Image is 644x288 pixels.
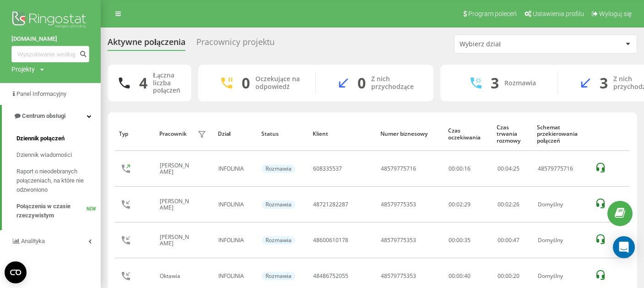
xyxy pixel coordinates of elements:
[498,165,504,172] span: 00
[218,131,253,137] div: Dział
[16,198,101,224] a: Połączenia w czasie rzeczywistymNEW
[160,273,183,279] div: Oktawia
[371,75,420,91] div: Z nich przychodzące
[313,201,348,208] div: 48721282287
[491,74,499,92] div: 3
[261,131,304,137] div: Status
[160,234,195,247] div: [PERSON_NAME]
[468,10,517,17] span: Program poleceń
[16,130,101,147] a: Dziennik połączeń
[381,166,416,172] div: 48579775716
[262,236,295,244] div: Rozmawia
[505,165,512,172] span: 04
[313,166,342,172] div: 608335537
[16,202,87,220] span: Połączenia w czasie rzeczywistym
[513,200,520,208] span: 26
[139,74,147,92] div: 4
[160,198,195,211] div: [PERSON_NAME]
[218,201,252,208] div: INFOLINIA
[21,238,45,244] span: Analityka
[16,90,66,97] span: Panel Informacyjny
[449,166,487,172] div: 00:00:16
[497,124,528,144] div: Czas trwania rozmowy
[218,273,252,279] div: INFOLINIA
[108,37,185,51] div: Aktywne połączenia
[449,273,487,279] div: 00:00:40
[119,131,150,137] div: Typ
[159,131,187,137] div: Pracownik
[449,201,487,208] div: 00:02:29
[2,105,101,127] a: Centrum obsługi
[357,74,366,92] div: 0
[313,273,348,279] div: 48486752055
[16,134,65,143] span: Dziennik połączeń
[11,9,89,32] img: Ringostat logo
[448,127,488,141] div: Czas oczekiwania
[505,272,512,280] span: 00
[498,273,520,279] div: : :
[160,162,195,176] div: [PERSON_NAME]
[153,72,180,94] div: Łączna liczba połączeń
[242,74,250,92] div: 0
[262,200,295,209] div: Rozmawia
[16,147,101,163] a: Dziennik wiadomości
[537,124,585,144] div: Schemat przekierowania połączeń
[460,40,569,48] div: Wybierz dział
[11,34,89,44] a: [DOMAIN_NAME]
[16,167,96,194] span: Raport o nieodebranych połączeniach, na które nie odzwoniono
[381,273,416,279] div: 48579775353
[513,236,520,244] span: 47
[599,10,632,17] span: Wyloguj się
[262,272,295,280] div: Rozmawia
[538,166,585,172] div: 48579775716
[16,163,101,198] a: Raport o nieodebranych połączeniach, na które nie odzwoniono
[255,75,302,91] div: Oczekujące na odpowiedź
[504,79,536,87] div: Rozmawia
[498,237,520,244] div: : :
[16,150,72,160] span: Dziennik wiadomości
[533,10,584,17] span: Ustawienia profilu
[498,166,520,172] div: : :
[313,237,348,244] div: 48600610178
[498,272,504,280] span: 00
[513,272,520,280] span: 20
[196,37,275,51] div: Pracownicy projektu
[5,261,27,283] button: Open CMP widget
[513,165,520,172] span: 25
[498,200,504,208] span: 00
[538,237,585,244] div: Domyślny
[381,201,416,208] div: 48579775353
[380,131,439,137] div: Numer biznesowy
[11,65,35,74] div: Projekty
[381,237,416,244] div: 48579775353
[262,165,295,173] div: Rozmawia
[218,237,252,244] div: INFOLINIA
[538,273,585,279] div: Domyślny
[505,200,512,208] span: 02
[498,201,520,208] div: : :
[449,237,487,244] div: 00:00:35
[538,201,585,208] div: Domyślny
[505,236,512,244] span: 00
[11,46,89,62] input: Wyszukiwanie według numeru
[313,131,372,137] div: Klient
[613,236,635,258] div: Open Intercom Messenger
[218,166,252,172] div: INFOLINIA
[600,74,608,92] div: 3
[498,236,504,244] span: 00
[22,112,65,119] span: Centrum obsługi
